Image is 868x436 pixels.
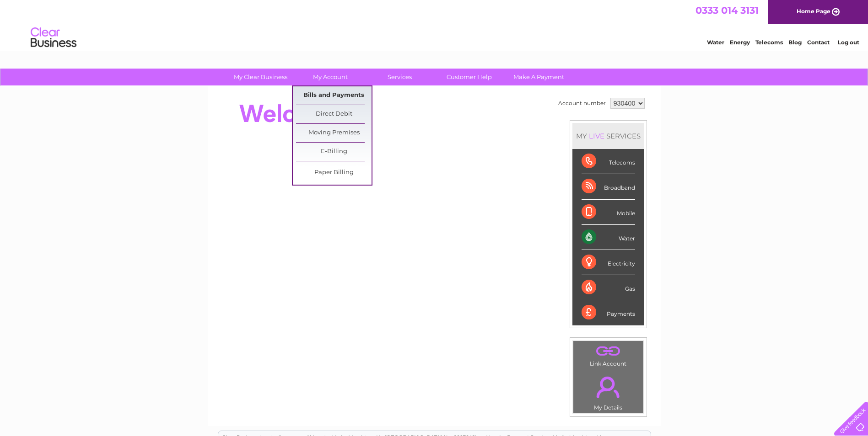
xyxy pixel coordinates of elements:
[582,225,635,250] div: Water
[582,275,635,300] div: Gas
[807,39,830,46] a: Contact
[576,343,641,359] a: .
[838,39,859,46] a: Log out
[788,39,802,46] a: Blog
[587,132,606,140] div: LIVE
[582,200,635,225] div: Mobile
[223,69,298,85] a: My Clear Business
[576,371,641,403] a: .
[572,123,644,149] div: MY SERVICES
[582,300,635,325] div: Payments
[292,69,368,85] a: My Account
[556,96,608,111] td: Account number
[695,5,759,16] a: 0333 014 3131
[730,39,750,46] a: Energy
[573,340,644,369] td: Link Account
[362,69,437,85] a: Services
[296,164,372,182] a: Paper Billing
[755,39,783,46] a: Telecoms
[296,143,372,161] a: E-Billing
[30,24,77,52] img: logo.png
[582,250,635,275] div: Electricity
[218,5,651,44] div: Clear Business is a trading name of Verastar Limited (registered in [GEOGRAPHIC_DATA] No. 3667643...
[582,149,635,174] div: Telecoms
[582,174,635,199] div: Broadband
[431,69,507,85] a: Customer Help
[296,124,372,142] a: Moving Premises
[296,105,372,123] a: Direct Debit
[296,86,372,105] a: Bills and Payments
[573,369,644,414] td: My Details
[707,39,724,46] a: Water
[501,69,577,85] a: Make A Payment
